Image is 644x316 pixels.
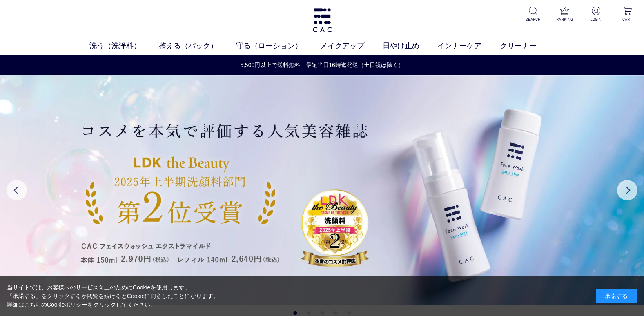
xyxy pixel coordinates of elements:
button: Next [617,180,637,200]
img: logo [312,8,333,32]
button: Previous [7,180,27,200]
a: 整える（パック） [159,40,236,51]
a: SEARCH [523,7,543,22]
a: Cookieポリシー [47,301,88,308]
p: LOGIN [586,16,606,22]
a: メイクアップ [320,40,383,51]
a: インナーケア [437,40,500,51]
a: 日やけ止め [383,40,438,51]
a: 5,500円以上で送料無料・最短当日16時迄発送（土日祝は除く） [0,61,644,69]
a: RANKING [555,7,575,22]
a: 洗う（洗浄料） [89,40,159,51]
p: RANKING [555,16,575,22]
a: クリーナー [500,40,555,51]
a: 守る（ローション） [236,40,321,51]
p: CART [617,16,637,22]
a: LOGIN [586,7,606,22]
p: SEARCH [523,16,543,22]
a: CART [617,7,637,22]
div: 当サイトでは、お客様へのサービス向上のためにCookieを使用します。 「承諾する」をクリックするか閲覧を続けるとCookieに同意したことになります。 詳細はこちらの をクリックしてください。 [7,283,219,309]
div: 承諾する [596,289,637,303]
